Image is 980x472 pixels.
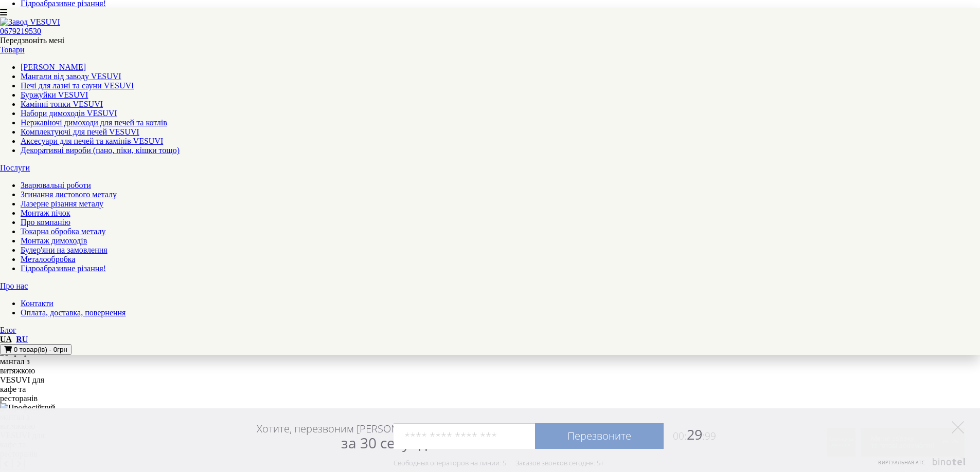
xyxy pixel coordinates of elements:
a: Монтаж димоходів [21,236,87,245]
div: Свободных операторов на линии: 5 Заказов звонков сегодня: 5+ [394,459,604,467]
span: Виртуальная АТС [878,459,925,466]
span: за 30 секунд? [341,433,433,452]
a: Аксесуари для печей та камінів VESUVI [21,137,163,145]
a: [PERSON_NAME] [21,63,86,71]
a: Лазерне різання металу [21,199,103,208]
a: Про компанію [21,218,70,226]
a: Токарна обробка металу [21,227,105,236]
a: RU [16,335,28,344]
a: Камінні топки VESUVI [21,100,103,108]
span: 0 товар(ів) - 0грн [14,346,67,353]
a: Металообробка [21,255,75,263]
a: Гідроабразивне різання! [21,264,106,273]
a: Мангали від заводу VESUVI [21,72,121,81]
a: Виртуальная АТС [872,458,967,472]
a: Булер'яни на замовлення [21,246,108,254]
span: 29 [664,425,716,444]
a: Буржуйки VESUVI [21,90,88,99]
a: Контакти [21,299,54,308]
div: Хотите, перезвоним [PERSON_NAME] [257,422,433,451]
a: Згинання листового металу [21,190,117,199]
a: Печі для лазні та сауни VESUVI [21,81,134,90]
span: 00: [673,429,687,443]
a: Набори димоходів VESUVI [21,109,117,118]
a: Оплата, доставка, повернення [21,308,126,317]
a: Комплектуючі для печей VESUVI [21,127,139,136]
a: Зварювальні роботи [21,181,91,190]
a: Монтаж пічок [21,209,70,217]
span: :99 [702,429,716,443]
a: Нержавіючі димоходи для печей та котлів [21,118,167,127]
a: Декоративні вироби (пано, піки, кішки тощо) [21,146,180,155]
a: Перезвоните [535,423,664,449]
